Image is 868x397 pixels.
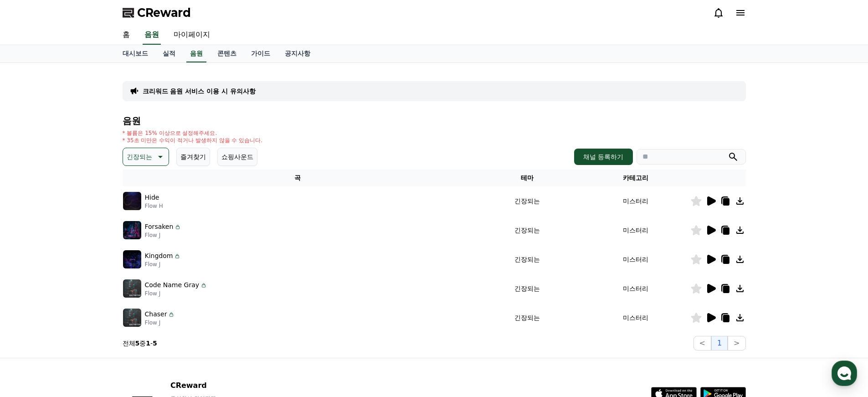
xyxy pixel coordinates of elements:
[473,170,581,186] th: 테마
[115,26,137,45] a: 홈
[170,380,282,391] p: CReward
[145,319,175,326] p: Flow J
[123,137,263,144] p: * 35초 미만은 수익이 적거나 발생하지 않을 수 있습니다.
[145,261,181,268] p: Flow J
[581,245,690,274] td: 미스터리
[581,274,690,303] td: 미스터리
[137,5,191,20] span: CReward
[123,116,746,126] h4: 음원
[145,202,163,210] p: Flow H
[135,340,140,347] strong: 5
[711,336,728,351] button: 1
[143,26,161,45] a: 음원
[123,250,141,268] img: music
[123,221,141,239] img: music
[728,336,745,351] button: >
[210,45,244,62] a: 콘텐츠
[153,340,157,347] strong: 5
[127,150,152,163] p: 긴장되는
[581,216,690,245] td: 미스터리
[115,45,155,62] a: 대시보드
[145,309,167,319] p: Chaser
[123,5,191,20] a: CReward
[186,45,206,62] a: 음원
[123,339,157,348] p: 전체 중 -
[155,45,183,62] a: 실적
[123,192,141,210] img: music
[123,129,263,137] p: * 볼륨은 15% 이상으로 설정해주세요.
[145,280,200,290] p: Code Name Gray
[123,279,141,298] img: music
[581,170,690,186] th: 카테고리
[473,216,581,245] td: 긴장되는
[145,251,173,261] p: Kingdom
[217,148,257,166] button: 쇼핑사운드
[693,336,711,351] button: <
[146,340,150,347] strong: 1
[166,26,217,45] a: 마이페이지
[123,170,473,186] th: 곡
[277,45,318,62] a: 공지사항
[123,309,141,327] img: music
[143,87,256,96] a: 크리워드 음원 서비스 이용 시 유의사항
[145,193,159,202] p: Hide
[176,148,210,166] button: 즐겨찾기
[244,45,277,62] a: 가이드
[145,232,182,239] p: Flow J
[473,245,581,274] td: 긴장되는
[581,186,690,216] td: 미스터리
[145,290,208,297] p: Flow J
[581,303,690,332] td: 미스터리
[123,148,169,166] button: 긴장되는
[473,303,581,332] td: 긴장되는
[473,274,581,303] td: 긴장되는
[145,222,174,232] p: Forsaken
[574,149,632,165] button: 채널 등록하기
[473,186,581,216] td: 긴장되는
